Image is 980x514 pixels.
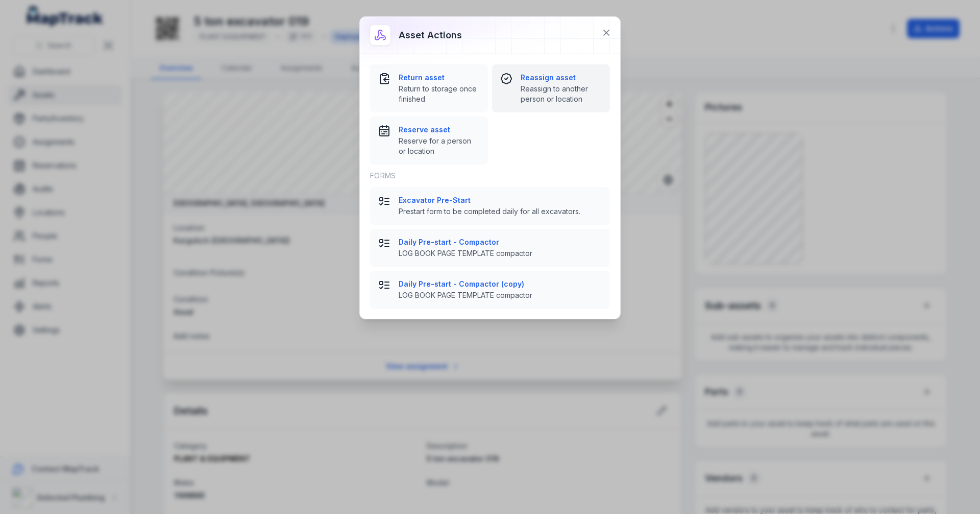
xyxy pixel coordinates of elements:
[399,84,480,104] span: Return to storage once finished
[399,248,602,259] span: LOG BOOK PAGE TEMPLATE compactor
[399,195,602,205] strong: Excavator Pre-Start
[399,125,480,135] strong: Reserve asset
[399,28,462,42] h3: Asset actions
[492,64,610,112] button: Reassign assetReassign to another person or location
[370,165,610,187] div: Forms
[370,229,610,267] button: Daily Pre-start - CompactorLOG BOOK PAGE TEMPLATE compactor
[399,290,602,300] span: LOG BOOK PAGE TEMPLATE compactor
[521,84,602,104] span: Reassign to another person or location
[370,187,610,225] button: Excavator Pre-StartPrestart form to be completed daily for all excavators.
[399,73,480,83] strong: Return asset
[370,271,610,309] button: Daily Pre-start - Compactor (copy)LOG BOOK PAGE TEMPLATE compactor
[370,116,488,165] button: Reserve assetReserve for a person or location
[399,206,602,217] span: Prestart form to be completed daily for all excavators.
[521,73,602,83] strong: Reassign asset
[399,136,480,156] span: Reserve for a person or location
[399,237,602,247] strong: Daily Pre-start - Compactor
[399,279,602,289] strong: Daily Pre-start - Compactor (copy)
[370,64,488,112] button: Return assetReturn to storage once finished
